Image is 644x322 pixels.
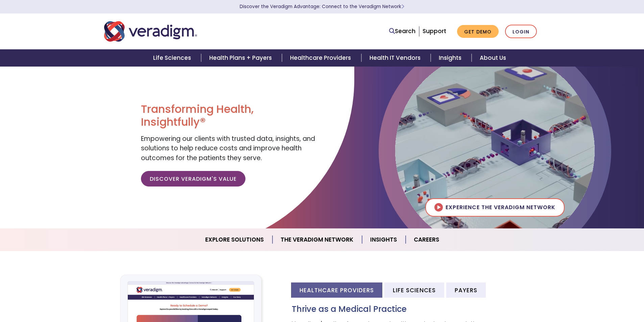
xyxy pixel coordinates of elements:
[141,171,245,187] a: Discover Veradigm's Value
[104,20,197,43] img: Veradigm logo
[291,282,382,298] li: Healthcare Providers
[505,25,537,39] a: Login
[282,49,361,67] a: Healthcare Providers
[240,3,404,10] a: Discover the Veradigm Advantage: Connect to the Veradigm NetworkLearn More
[141,103,317,129] h1: Transforming Health, Insightfully®
[384,282,444,298] li: Life Sciences
[272,231,362,248] a: The Veradigm Network
[423,27,446,35] a: Support
[197,231,272,248] a: Explore Solutions
[145,49,201,67] a: Life Sciences
[292,304,540,314] h3: Thrive as a Medical Practice
[446,282,486,298] li: Payers
[361,49,431,67] a: Health IT Vendors
[141,134,315,163] span: Empowering our clients with trusted data, insights, and solutions to help reduce costs and improv...
[472,49,514,67] a: About Us
[457,25,499,38] a: Get Demo
[362,231,406,248] a: Insights
[201,49,282,67] a: Health Plans + Payers
[431,49,472,67] a: Insights
[389,27,415,36] a: Search
[401,3,404,10] span: Learn More
[406,231,447,248] a: Careers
